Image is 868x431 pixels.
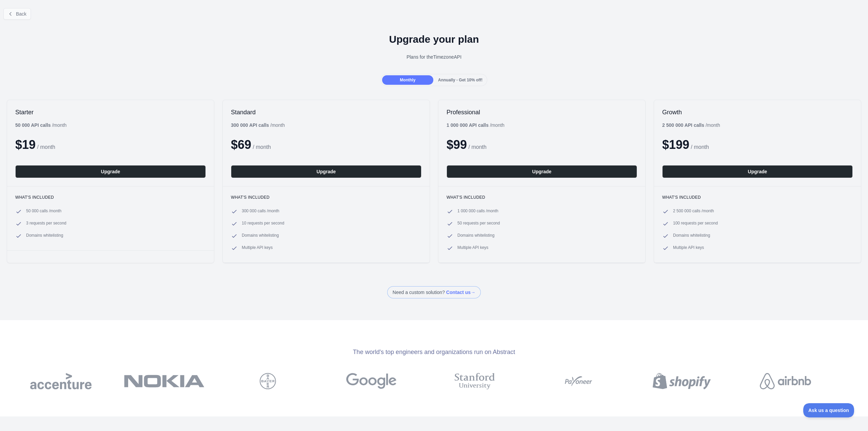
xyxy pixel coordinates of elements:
iframe: Toggle Customer Support [803,403,854,417]
h2: Standard [231,108,421,116]
h2: Professional [447,108,637,116]
div: / month [447,122,505,129]
b: 1 000 000 API calls [447,122,489,128]
span: $ 99 [447,138,467,152]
